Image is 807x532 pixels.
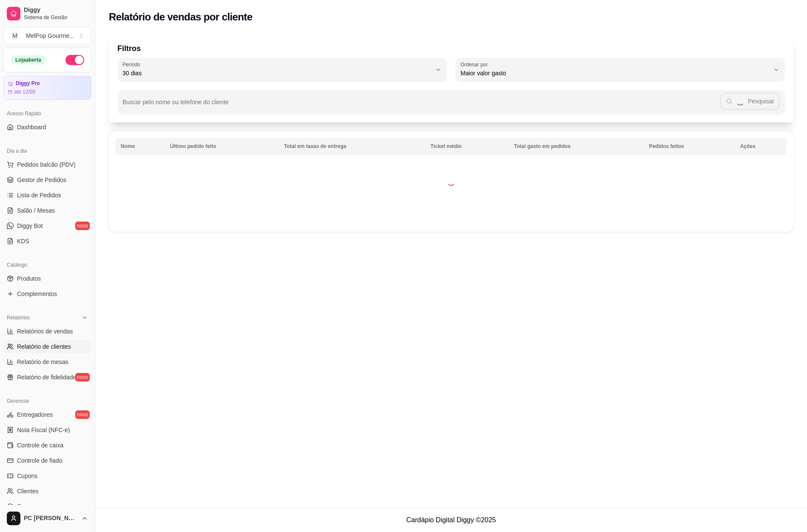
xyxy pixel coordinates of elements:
[3,3,91,24] a: DiggySistema de Gestão
[117,58,447,82] button: Período30 dias
[65,55,84,65] button: Alterar Status
[3,258,91,272] div: Catálogo
[3,204,91,217] a: Salão / Mesas
[17,123,46,131] span: Dashboard
[3,454,91,467] a: Controle de fiado
[17,441,63,449] span: Controle de caixa
[3,423,91,437] a: Nota Fiscal (NFC-e)
[17,274,41,283] span: Produtos
[3,340,91,353] a: Relatório de clientes
[95,508,807,532] footer: Cardápio Digital Diggy © 2025
[24,14,88,21] span: Sistema de Gestão
[17,237,29,245] span: KDS
[3,484,91,498] a: Clientes
[17,426,70,434] span: Nota Fiscal (NFC-e)
[3,120,91,134] a: Dashboard
[17,176,66,184] span: Gestor de Pedidos
[3,438,91,452] a: Controle de caixa
[11,55,46,65] div: Loja aberta
[3,370,91,384] a: Relatório de fidelidadenovo
[17,327,73,336] span: Relatórios de vendas
[3,188,91,202] a: Lista de Pedidos
[14,88,35,95] article: até 12/09
[460,69,770,77] span: Maior valor gasto
[3,76,91,100] a: Diggy Proaté 12/09
[17,206,55,215] span: Salão / Mesas
[17,487,39,495] span: Clientes
[17,410,53,419] span: Entregadores
[3,27,91,44] button: Select a team
[17,456,63,465] span: Controle de fiado
[109,10,253,24] h2: Relatório de vendas por cliente
[17,358,68,366] span: Relatório de mesas
[3,234,91,248] a: KDS
[17,191,61,199] span: Lista de Pedidos
[3,272,91,285] a: Produtos
[17,502,39,511] span: Estoque
[117,43,785,54] p: Filtros
[3,355,91,369] a: Relatório de mesas
[17,342,71,351] span: Relatório de clientes
[3,408,91,421] a: Entregadoresnovo
[17,222,43,230] span: Diggy Bot
[24,515,78,522] span: PC [PERSON_NAME]
[122,69,432,77] span: 30 dias
[17,472,37,480] span: Cupons
[3,508,91,529] button: PC [PERSON_NAME]
[3,500,91,513] a: Estoque
[11,31,19,40] span: M
[3,158,91,171] button: Pedidos balcão (PDV)
[3,144,91,158] div: Dia a dia
[24,6,88,14] span: Diggy
[3,173,91,187] a: Gestor de Pedidos
[7,314,30,321] span: Relatórios
[3,287,91,301] a: Complementos
[17,373,76,381] span: Relatório de fidelidade
[3,324,91,338] a: Relatórios de vendas
[17,290,57,298] span: Complementos
[460,61,491,68] label: Ordenar por
[16,80,40,87] article: Diggy Pro
[3,394,91,408] div: Gerenciar
[447,177,455,186] div: Loading
[455,58,785,82] button: Ordenar porMaior valor gasto
[3,469,91,483] a: Cupons
[122,61,143,68] label: Período
[3,107,91,120] div: Acesso Rápido
[17,160,76,169] span: Pedidos balcão (PDV)
[3,219,91,233] a: Diggy Botnovo
[122,101,720,110] input: Buscar pelo nome ou telefone do cliente
[26,31,74,40] div: MelPop Gourme ...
